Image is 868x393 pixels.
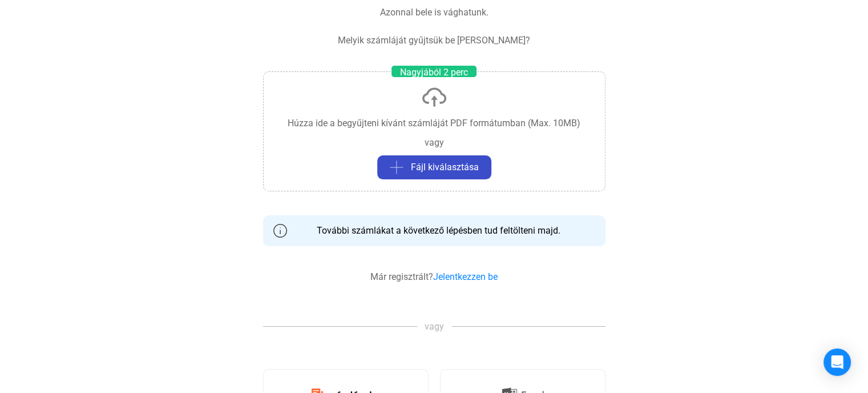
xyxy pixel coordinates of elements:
div: Intercom Messenger megnyitása [823,348,851,376]
a: Jelentkezzen be [433,271,498,282]
img: info-szürke-körvonal [273,224,287,238]
font: vagy [425,321,444,332]
font: Nagyjából 2 perc [400,67,468,78]
img: feltöltés-felhő [421,83,448,111]
font: Melyik számláját gyűjtsük be [PERSON_NAME]? [338,35,530,46]
font: Azonnal bele is vághatunk. [380,7,488,18]
font: Már regisztrált? [370,271,433,282]
font: További számlákat a következő lépésben tud feltölteni majd. [317,225,560,236]
font: Húzza ide a begyűjteni kívánt számláját PDF formátumban (Max. 10MB) [288,118,580,129]
button: plusz szürkeFájl kiválasztása [377,155,491,179]
font: Fájl kiválasztása [411,162,479,173]
img: plusz szürke [390,161,403,174]
font: vagy [425,137,444,148]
